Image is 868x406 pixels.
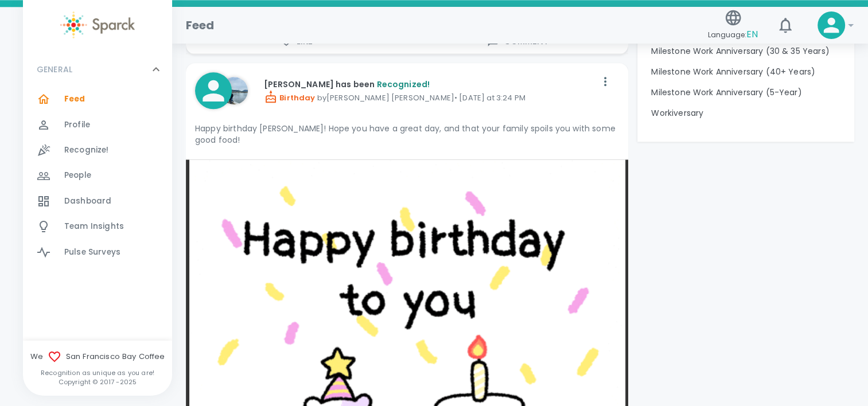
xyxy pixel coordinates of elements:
span: We San Francisco Bay Coffee [23,350,172,364]
p: Workiversary [651,107,840,119]
a: Sparck logo [23,11,172,38]
a: Team Insights [23,214,172,239]
span: People [64,170,91,181]
a: Profile [23,112,172,138]
p: Happy birthday [PERSON_NAME]! Hope you have a great day, and that your family spoils you with som... [195,123,619,146]
span: Team Insights [64,221,124,232]
p: by [PERSON_NAME] [PERSON_NAME] • [DATE] at 3:24 PM [264,90,596,104]
span: Recognize! [64,145,109,156]
span: Birthday [264,92,315,103]
p: [PERSON_NAME] has been [264,79,596,90]
img: Picture of Anna Belle Heredia [220,77,248,104]
p: GENERAL [37,64,72,75]
span: Recognized! [376,79,430,90]
p: Recognition as unique as you are! [23,368,172,377]
div: GENERAL [23,87,172,270]
span: Dashboard [64,196,111,207]
span: EN [746,28,758,41]
a: Feed [23,87,172,112]
img: Sparck logo [60,11,135,38]
a: Dashboard [23,189,172,214]
button: Language:EN [703,5,762,46]
a: People [23,163,172,188]
a: Recognize! [23,138,172,163]
span: Profile [64,119,90,131]
p: Milestone Work Anniversary (40+ Years) [651,66,840,77]
h1: Feed [186,16,215,34]
span: Pulse Surveys [64,247,120,258]
p: Copyright © 2017 - 2025 [23,377,172,387]
p: Milestone Work Anniversary (5-Year) [651,87,840,98]
a: Pulse Surveys [23,240,172,265]
span: Language: [708,27,758,42]
span: Feed [64,93,85,105]
p: Milestone Work Anniversary (30 & 35 Years) [651,45,840,57]
div: GENERAL [23,52,172,87]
